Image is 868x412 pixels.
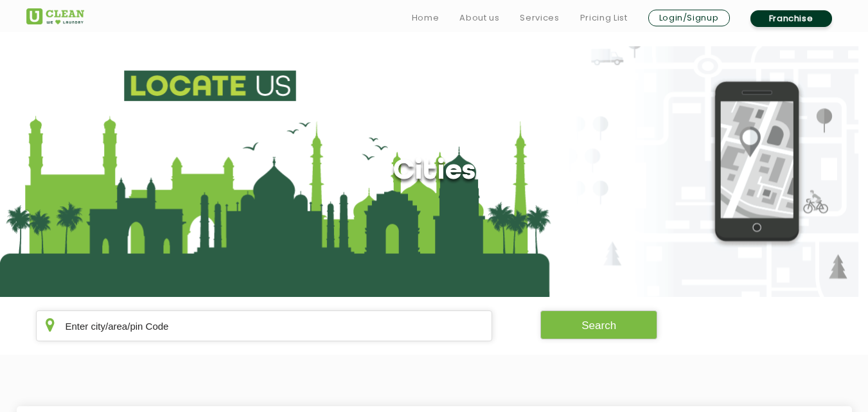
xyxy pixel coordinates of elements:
[26,8,84,24] img: UClean Laundry and Dry Cleaning
[520,10,559,26] a: Services
[648,10,730,26] a: Login/Signup
[750,10,832,27] a: Franchise
[393,156,475,188] h1: Cities
[580,10,628,26] a: Pricing List
[540,310,657,339] button: Search
[36,310,493,341] input: Enter city/area/pin Code
[459,10,499,26] a: About us
[412,10,439,26] a: Home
